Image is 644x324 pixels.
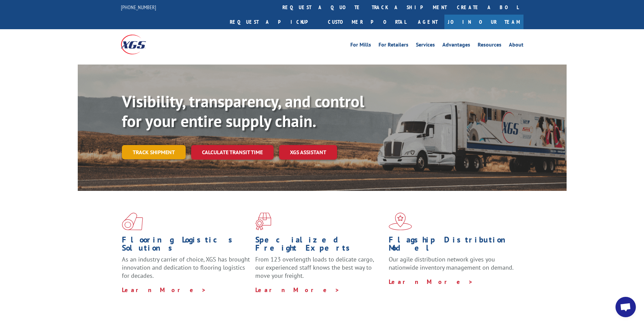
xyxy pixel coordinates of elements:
a: Join Our Team [444,15,523,29]
a: Learn More > [122,286,206,294]
img: xgs-icon-focused-on-flooring-red [255,213,271,230]
span: As an industry carrier of choice, XGS has brought innovation and dedication to flooring logistics... [122,255,250,280]
p: From 123 overlength loads to delicate cargo, our experienced staff knows the best way to move you... [255,255,384,286]
a: Advantages [442,42,470,50]
a: For Mills [350,42,371,50]
a: Customer Portal [323,15,411,29]
a: Agent [411,15,444,29]
a: Request a pickup [225,15,323,29]
a: XGS ASSISTANT [279,145,337,160]
a: [PHONE_NUMBER] [121,4,156,11]
a: Open chat [615,297,636,317]
a: Learn More > [255,286,340,294]
a: Resources [478,42,501,50]
h1: Specialized Freight Experts [255,236,384,255]
h1: Flagship Distribution Model [389,236,517,255]
b: Visibility, transparency, and control for your entire supply chain. [122,91,364,131]
a: About [509,42,523,50]
a: Track shipment [122,145,186,159]
h1: Flooring Logistics Solutions [122,236,250,255]
a: Calculate transit time [191,145,274,160]
img: xgs-icon-total-supply-chain-intelligence-red [122,213,143,230]
a: Learn More > [389,278,473,286]
a: For Retailers [379,42,408,50]
a: Services [416,42,435,50]
img: xgs-icon-flagship-distribution-model-red [389,213,412,230]
span: Our agile distribution network gives you nationwide inventory management on demand. [389,255,514,271]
